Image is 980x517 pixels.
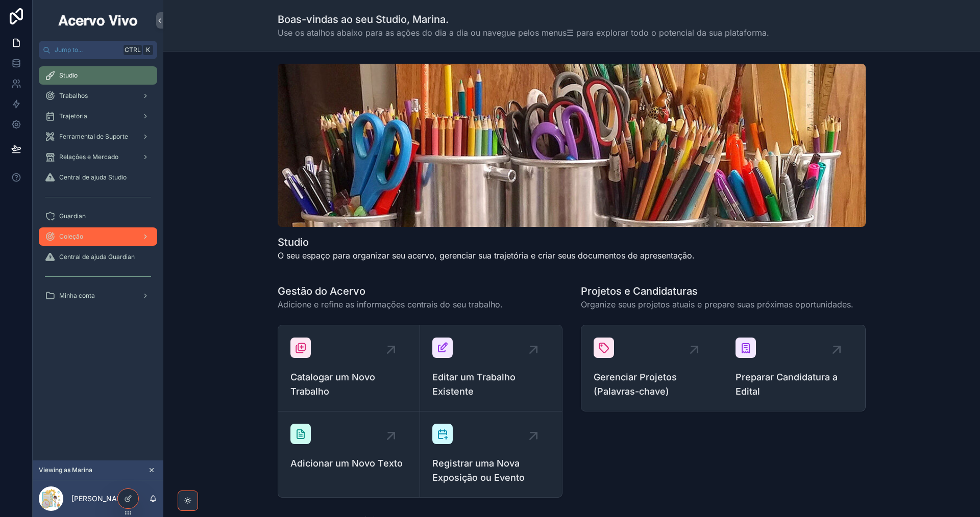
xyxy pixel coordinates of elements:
[39,107,157,125] a: Trajetória
[290,370,407,399] span: Catalogar um Novo Trabalho
[278,249,695,262] p: O seu espaço para organizar seu acervo, gerenciar sua trajetória e criar seus documentos de apres...
[39,287,157,305] a: Minha conta
[432,370,550,399] span: Editar um Trabalho Existente
[59,173,127,182] span: Central de ajuda Studio
[278,235,695,249] h1: Studio
[39,248,157,266] a: Central de ajuda Guardian
[59,232,83,241] span: Coleção
[581,325,723,411] a: Gerenciar Projetos (Palavras-chave)
[59,153,118,161] span: Relações e Mercado
[432,456,550,485] span: Registrar uma Nova Exposição ou Evento
[59,253,135,261] span: Central de ajuda Guardian
[33,59,163,318] div: scrollable content
[39,87,157,105] a: Trabalhos
[278,284,503,298] h1: Gestão do Acervo
[39,127,157,146] a: Ferramental de Suporte
[59,292,95,300] span: Minha conta
[39,66,157,85] a: Studio
[290,456,407,471] span: Adicionar um Novo Texto
[39,227,157,246] a: Coleção
[581,298,853,311] span: Organize seus projetos atuais e prepare suas próximas oportunidades.
[594,370,710,399] span: Gerenciar Projetos (Palavras-chave)
[55,46,119,54] span: Jump to...
[278,411,420,497] a: Adicionar um Novo Texto
[59,112,87,120] span: Trajetória
[278,325,420,411] a: Catalogar um Novo Trabalho
[723,325,865,411] a: Preparar Candidatura a Edital
[59,212,86,220] span: Guardian
[39,466,92,474] span: Viewing as Marina
[39,41,157,59] button: Jump to...CtrlK
[124,45,142,55] span: Ctrl
[59,71,78,80] span: Studio
[57,12,139,29] img: App logo
[581,284,853,298] h1: Projetos e Candidaturas
[59,133,128,141] span: Ferramental de Suporte
[39,207,157,225] a: Guardian
[39,168,157,187] a: Central de ajuda Studio
[420,325,562,411] a: Editar um Trabalho Existente
[278,298,503,311] span: Adicione e refine as informações centrais do seu trabalho.
[736,370,853,399] span: Preparar Candidatura a Edital
[278,27,769,39] span: Use os atalhos abaixo para as ações do dia a dia ou navegue pelos menus☰ para explorar todo o pot...
[71,494,130,504] p: [PERSON_NAME]
[144,46,152,54] span: K
[420,411,562,497] a: Registrar uma Nova Exposição ou Evento
[278,12,769,27] h1: Boas-vindas ao seu Studio, Marina.
[59,92,88,100] span: Trabalhos
[39,148,157,166] a: Relações e Mercado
